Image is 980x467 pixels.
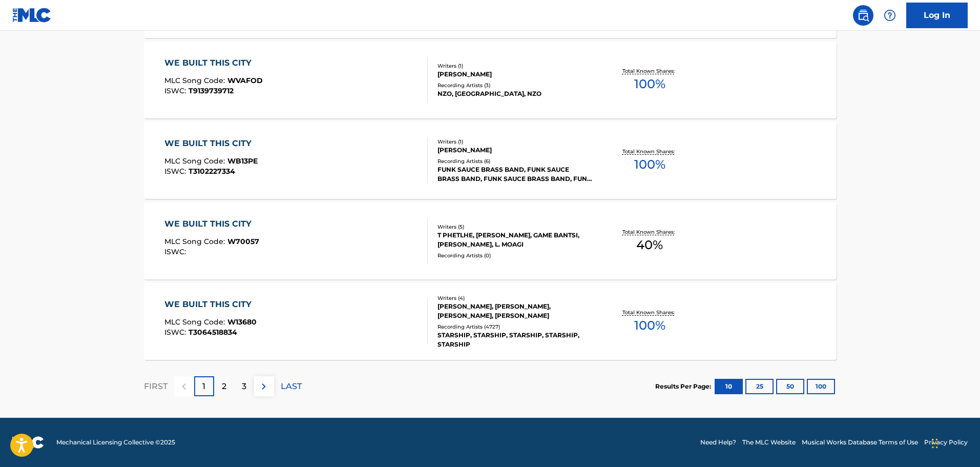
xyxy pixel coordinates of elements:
a: Musical Works Database Terms of Use [802,438,918,447]
span: ISWC : [164,328,189,337]
span: T9139739712 [189,86,234,95]
div: Writers ( 1 ) [437,62,592,70]
img: MLC Logo [12,8,52,23]
div: Recording Artists ( 4727 ) [437,323,592,331]
span: MLC Song Code : [164,317,227,327]
span: WB13PE [227,156,258,166]
span: MLC Song Code : [164,156,227,166]
a: WE BUILT THIS CITYMLC Song Code:W70057ISWC:Writers (5)T PHETLHE, [PERSON_NAME], GAME BANTSI, [PER... [144,202,837,279]
span: MLC Song Code : [164,237,227,246]
a: Need Help? [700,438,736,447]
span: Mechanical Licensing Collective © 2025 [56,438,175,447]
a: WE BUILT THIS CITYMLC Song Code:W13680ISWC:T3064518834Writers (4)[PERSON_NAME], [PERSON_NAME], [P... [144,283,837,360]
p: 1 [202,380,205,393]
div: Writers ( 5 ) [437,223,592,231]
div: STARSHIP, STARSHIP, STARSHIP, STARSHIP, STARSHIP [437,331,592,349]
div: Help [880,5,900,26]
span: T3102227334 [189,167,235,176]
div: Writers ( 1 ) [437,138,592,146]
button: 25 [745,379,774,394]
span: 100 % [634,75,665,93]
iframe: Chat Widget [929,418,980,467]
span: 100 % [634,155,665,174]
img: search [857,9,869,22]
p: 3 [242,380,246,393]
div: Recording Artists ( 3 ) [437,82,592,89]
a: The MLC Website [742,438,796,447]
div: T PHETLHE, [PERSON_NAME], GAME BANTSI, [PERSON_NAME], L. MOAGI [437,231,592,249]
span: ISWC : [164,167,189,176]
a: Log In [906,3,968,28]
p: Total Known Shares: [622,67,677,75]
a: WE BUILT THIS CITYMLC Song Code:WVAFODISWC:T9139739712Writers (1)[PERSON_NAME]Recording Artists (... [144,42,837,118]
span: T3064518834 [189,328,237,337]
p: 2 [222,380,226,393]
div: WE BUILT THIS CITY [164,218,259,230]
span: WVAFOD [227,76,263,85]
img: right [258,380,270,393]
button: 100 [807,379,835,394]
span: ISWC : [164,247,189,256]
div: Writers ( 4 ) [437,294,592,302]
div: WE BUILT THIS CITY [164,57,263,69]
img: help [884,9,896,22]
div: Recording Artists ( 6 ) [437,157,592,165]
span: W13680 [227,317,257,327]
span: W70057 [227,237,259,246]
p: FIRST [144,380,168,393]
p: Total Known Shares: [622,228,677,236]
span: ISWC : [164,86,189,95]
div: WE BUILT THIS CITY [164,137,258,150]
div: Drag [932,428,938,459]
p: LAST [281,380,302,393]
span: 40 % [636,236,663,254]
span: MLC Song Code : [164,76,227,85]
span: 100 % [634,316,665,335]
div: [PERSON_NAME], [PERSON_NAME], [PERSON_NAME], [PERSON_NAME] [437,302,592,320]
a: Public Search [853,5,873,26]
img: logo [12,436,44,449]
div: WE BUILT THIS CITY [164,298,257,311]
p: Total Known Shares: [622,148,677,155]
div: NZO, [GEOGRAPHIC_DATA], NZO [437,89,592,98]
p: Results Per Page: [655,382,714,391]
div: [PERSON_NAME] [437,146,592,155]
a: WE BUILT THIS CITYMLC Song Code:WB13PEISWC:T3102227334Writers (1)[PERSON_NAME]Recording Artists (... [144,122,837,199]
p: Total Known Shares: [622,309,677,316]
div: Recording Artists ( 0 ) [437,252,592,259]
div: [PERSON_NAME] [437,70,592,79]
a: Privacy Policy [924,438,968,447]
button: 10 [715,379,743,394]
button: 50 [776,379,804,394]
div: FUNK SAUCE BRASS BAND, FUNK SAUCE BRASS BAND, FUNK SAUCE BRASS BAND, FUNK SAUCE BRASS BAND, FUNK ... [437,165,592,184]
